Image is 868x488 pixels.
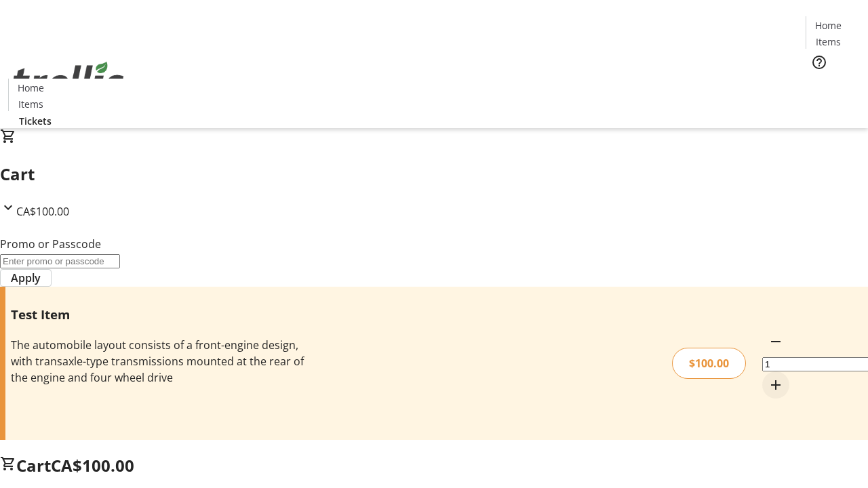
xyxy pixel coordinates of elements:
span: Tickets [19,114,52,128]
span: Items [18,97,43,111]
a: Tickets [806,79,860,93]
span: Home [815,18,842,33]
button: Help [806,49,833,76]
a: Items [806,35,850,49]
h3: Test Item [11,305,307,324]
span: Items [816,35,841,49]
div: $100.00 [672,348,746,379]
span: Apply [11,270,41,286]
button: Increment by one [762,371,789,399]
a: Home [806,18,850,33]
button: Decrement by one [762,328,789,355]
span: Tickets [816,79,849,93]
a: Home [9,81,52,95]
div: The automobile layout consists of a front-engine design, with transaxle-type transmissions mounte... [11,337,307,386]
a: Items [9,97,52,111]
span: CA$100.00 [16,204,69,219]
img: Orient E2E Organization ZwS7lenqNW's Logo [8,47,129,115]
a: Tickets [8,114,62,128]
span: Home [18,81,44,95]
span: CA$100.00 [51,454,134,476]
